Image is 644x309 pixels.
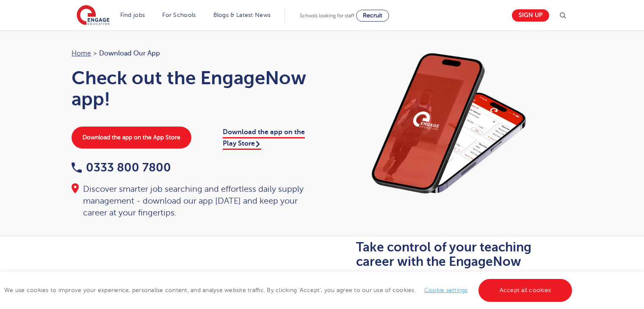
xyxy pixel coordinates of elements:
[72,50,91,57] a: Home
[72,183,314,219] div: Discover smarter job searching and effortless daily supply management - download our app [DATE] a...
[72,67,314,110] h1: Check out the EngageNow app!
[512,9,549,22] a: Sign up
[300,13,354,19] span: Schools looking for staff
[162,12,196,18] a: For Schools
[72,161,171,174] a: 0333 800 7800
[77,5,110,26] img: Engage Education
[4,287,574,293] span: We use cookies to improve your experience, personalise content, and analyse website traffic. By c...
[120,12,145,18] a: Find jobs
[363,12,382,19] span: Recruit
[72,127,191,149] a: Download the app on the App Store
[356,240,531,283] b: Take control of your teaching career with the EngageNow app
[223,128,305,149] a: Download the app on the Play Store
[356,10,389,22] a: Recruit
[93,50,97,57] span: >
[478,279,572,302] a: Accept all cookies
[213,12,271,18] a: Blogs & Latest News
[99,48,160,59] span: Download our app
[72,48,314,59] nav: breadcrumb
[424,287,468,293] a: Cookie settings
